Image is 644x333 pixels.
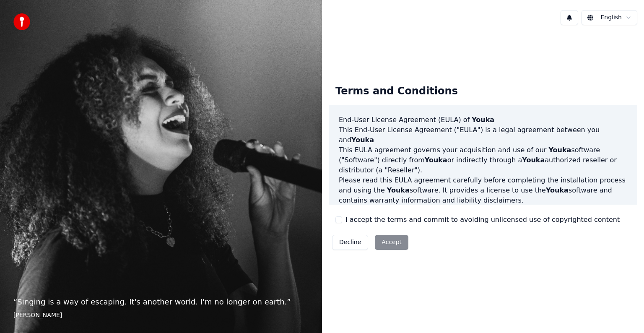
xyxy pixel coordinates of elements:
span: Youka [522,156,545,164]
p: This End-User License Agreement ("EULA") is a legal agreement between you and [339,125,627,145]
span: Youka [472,116,494,124]
label: I accept the terms and commit to avoiding unlicensed use of copyrighted content [345,215,620,225]
span: Youka [546,186,569,194]
h3: End-User License Agreement (EULA) of [339,115,627,125]
span: Youka [548,146,571,154]
p: “ Singing is a way of escaping. It's another world. I'm no longer on earth. ” [13,296,309,308]
button: Decline [332,235,368,250]
span: Youka [387,186,410,194]
span: Youka [425,156,447,164]
img: youka [13,13,30,30]
footer: [PERSON_NAME] [13,311,309,320]
div: Terms and Conditions [329,78,465,105]
p: Please read this EULA agreement carefully before completing the installation process and using th... [339,175,627,206]
span: Youka [351,136,374,144]
p: This EULA agreement governs your acquisition and use of our software ("Software") directly from o... [339,145,627,175]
